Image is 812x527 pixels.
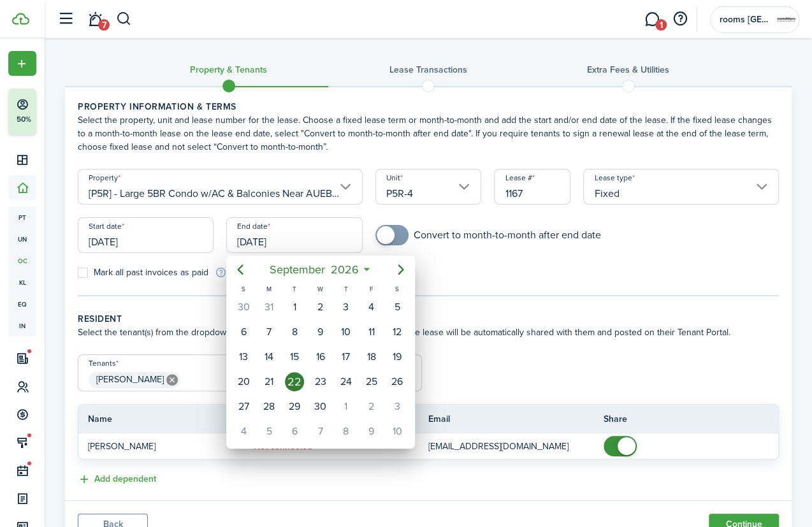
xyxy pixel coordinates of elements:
div: Tuesday, September 15, 2026 [285,347,304,366]
div: Sunday, September 6, 2026 [234,322,253,342]
div: Saturday, September 5, 2026 [388,298,407,317]
div: Saturday, September 19, 2026 [388,347,407,366]
div: Saturday, October 10, 2026 [388,422,407,441]
div: Wednesday, October 7, 2026 [311,422,330,441]
div: Friday, September 18, 2026 [362,347,381,366]
div: Wednesday, September 9, 2026 [311,322,330,342]
div: Wednesday, September 30, 2026 [311,397,330,416]
div: Monday, August 31, 2026 [259,298,279,317]
div: Sunday, September 20, 2026 [234,372,253,391]
div: Wednesday, September 2, 2026 [311,298,330,317]
mbsc-button: September2026 [261,258,366,281]
mbsc-button: Next page [388,257,414,282]
div: Tuesday, September 22, 2026 [285,372,304,391]
span: September [266,258,328,281]
div: Friday, October 9, 2026 [362,422,381,441]
div: Friday, October 2, 2026 [362,397,381,416]
div: Monday, October 5, 2026 [259,422,279,441]
div: F [359,284,384,294]
span: 2026 [328,258,361,281]
div: Thursday, October 8, 2026 [337,422,356,441]
div: Monday, September 14, 2026 [259,347,279,366]
div: Saturday, September 12, 2026 [388,322,407,342]
div: Saturday, September 26, 2026 [388,372,407,391]
div: Thursday, October 1, 2026 [337,397,356,416]
div: Friday, September 11, 2026 [362,322,381,342]
div: v 4.0.25 [36,20,62,31]
div: Friday, September 4, 2026 [362,298,381,317]
img: website_grey.svg [20,33,31,43]
div: Domain Overview [48,75,114,83]
img: logo_orange.svg [20,20,31,31]
div: Tuesday, September 1, 2026 [285,298,304,317]
div: Tuesday, September 29, 2026 [285,397,304,416]
div: T [282,284,307,294]
div: Saturday, October 3, 2026 [388,397,407,416]
div: Monday, September 21, 2026 [259,372,279,391]
mbsc-button: Previous page [228,257,253,282]
div: Sunday, September 27, 2026 [234,397,253,416]
div: M [256,284,282,294]
div: Sunday, October 4, 2026 [234,422,253,441]
div: Sunday, September 13, 2026 [234,347,253,366]
div: Wednesday, September 23, 2026 [311,372,330,391]
img: tab_keywords_by_traffic_grey.svg [127,74,137,84]
div: Monday, September 28, 2026 [259,397,279,416]
div: Monday, September 7, 2026 [259,322,279,342]
div: T [333,284,359,294]
div: Sunday, August 30, 2026 [234,298,253,317]
div: Thursday, September 17, 2026 [337,347,356,366]
img: tab_domain_overview_orange.svg [34,74,45,84]
div: Keywords by Traffic [141,75,215,83]
div: S [384,284,410,294]
div: W [308,284,333,294]
div: Domain: [DOMAIN_NAME] [33,33,140,43]
div: Tuesday, September 8, 2026 [285,322,304,342]
div: Friday, September 25, 2026 [362,372,381,391]
div: Thursday, September 10, 2026 [337,322,356,342]
div: Thursday, September 3, 2026 [337,298,356,317]
div: Tuesday, October 6, 2026 [285,422,304,441]
div: S [231,284,256,294]
div: Thursday, September 24, 2026 [337,372,356,391]
div: Wednesday, September 16, 2026 [311,347,330,366]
